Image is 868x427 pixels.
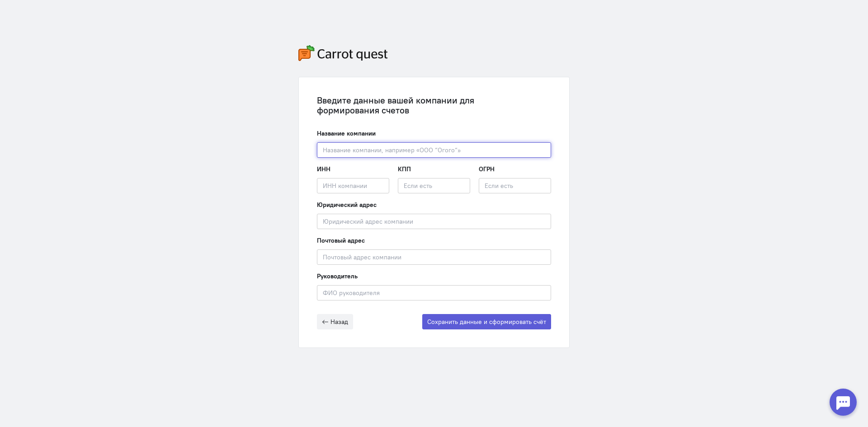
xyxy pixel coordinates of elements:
label: КПП [398,164,411,174]
label: Юридический адрес [317,200,377,209]
label: ОГРН [479,164,495,174]
label: Название компании [317,129,376,138]
button: Назад [317,314,353,329]
input: Юридический адрес компании [317,214,551,229]
input: ИНН компании [317,178,389,193]
label: Руководитель [317,272,358,281]
div: Введите данные вашей компании для формирования счетов [317,95,551,115]
span: Назад [330,318,348,326]
input: Название компании, например «ООО “Огого“» [317,142,551,158]
button: Сохранить данные и сформировать счёт [422,314,551,329]
input: ФИО руководителя [317,285,551,300]
input: Если есть [398,178,470,193]
label: Почтовый адрес [317,236,365,245]
input: Если есть [479,178,551,193]
input: Почтовый адрес компании [317,249,551,265]
label: ИНН [317,164,330,174]
img: carrot-quest-logo.svg [298,45,388,61]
